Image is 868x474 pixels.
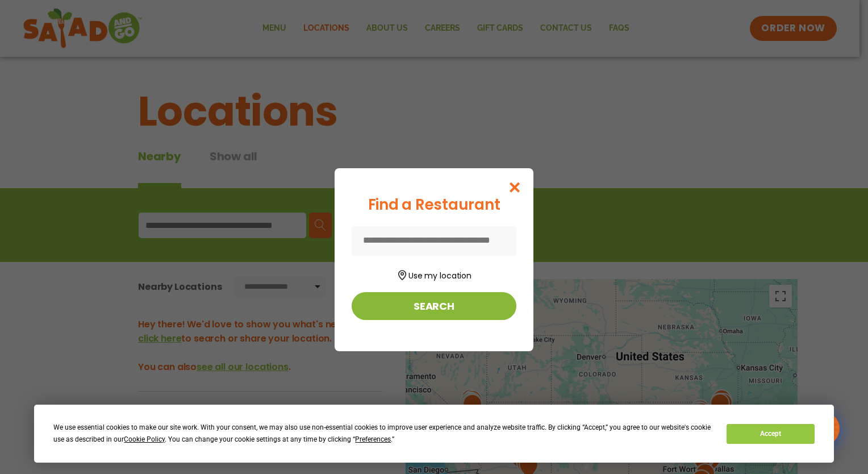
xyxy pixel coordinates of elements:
div: We use essential cookies to make our site work. With your consent, we may also use non-essential ... [53,422,713,446]
div: Cookie Consent Prompt [34,405,834,463]
span: Cookie Policy [124,435,165,443]
button: Search [352,292,516,320]
button: Close modal [496,168,533,206]
div: Find a Restaurant [352,194,516,216]
button: Use my location [352,267,516,282]
span: Preferences [355,435,391,443]
button: Accept [727,424,814,444]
